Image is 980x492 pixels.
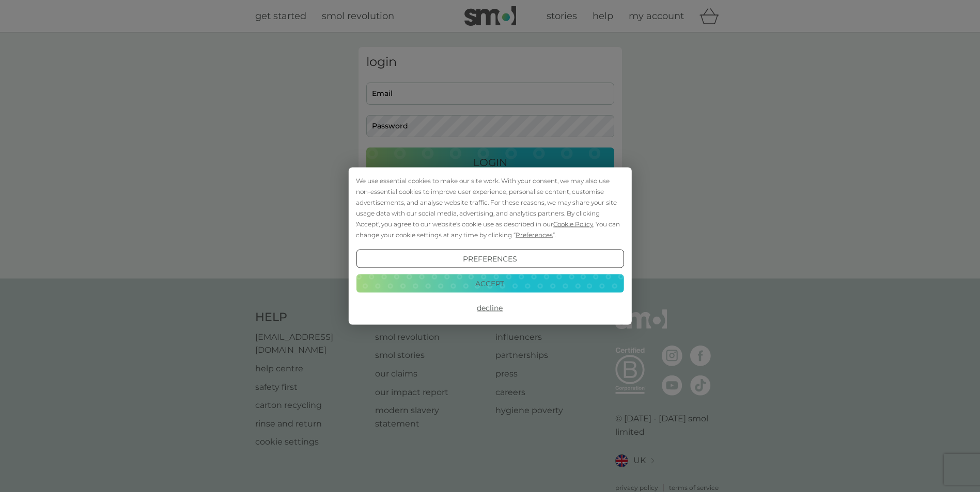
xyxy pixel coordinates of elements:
[348,168,631,325] div: Cookie Consent Prompt
[356,175,624,240] div: We use essential cookies to make our site work. With your consent, we may also use non-essential ...
[516,231,553,239] span: Preferences
[356,274,624,292] button: Accept
[356,250,624,268] button: Preferences
[553,220,593,228] span: Cookie Policy
[356,299,624,317] button: Decline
